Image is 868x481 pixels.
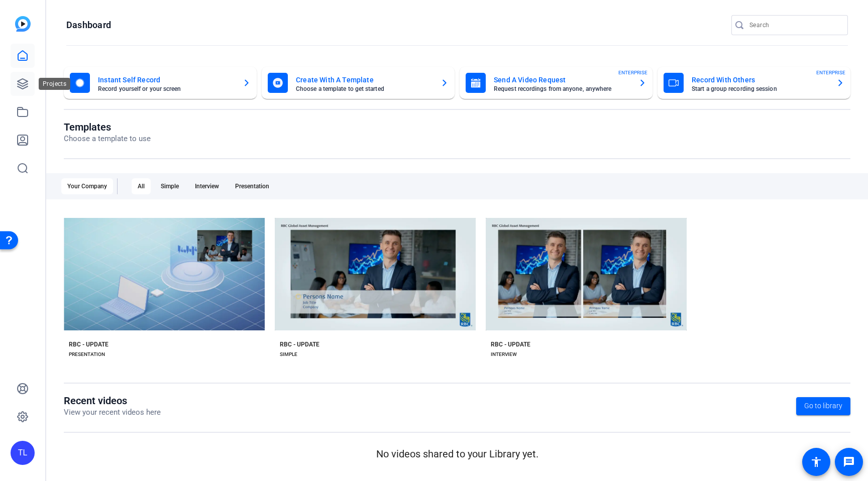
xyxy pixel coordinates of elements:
[692,74,828,86] mat-card-title: Record With Others
[64,446,850,461] p: No videos shared to your Library yet.
[658,67,850,99] button: Record With OthersStart a group recording sessionENTERPRISE
[98,86,235,92] mat-card-subtitle: Record yourself or your screen
[61,178,113,194] div: Your Company
[460,67,653,99] button: Send A Video RequestRequest recordings from anyone, anywhereENTERPRISE
[618,69,647,76] span: ENTERPRISE
[15,16,31,32] img: blue-gradient.svg
[64,121,151,133] h1: Templates
[155,178,185,194] div: Simple
[494,86,630,92] mat-card-subtitle: Request recordings from anyone, anywhere
[491,340,530,348] div: RBC - UPDATE
[64,67,257,99] button: Instant Self RecordRecord yourself or your screen
[11,441,35,465] div: TL
[796,397,850,415] a: Go to library
[280,350,297,358] div: SIMPLE
[39,78,70,90] div: Projects
[98,74,235,86] mat-card-title: Instant Self Record
[816,69,845,76] span: ENTERPRISE
[296,74,432,86] mat-card-title: Create With A Template
[64,133,151,145] p: Choose a template to use
[296,86,432,92] mat-card-subtitle: Choose a template to get started
[280,340,319,348] div: RBC - UPDATE
[692,86,828,92] mat-card-subtitle: Start a group recording session
[749,19,840,31] input: Search
[189,178,225,194] div: Interview
[64,407,161,418] p: View your recent videos here
[69,350,105,358] div: PRESENTATION
[132,178,151,194] div: All
[66,19,111,31] h1: Dashboard
[229,178,275,194] div: Presentation
[810,456,822,468] mat-icon: accessibility
[262,67,455,99] button: Create With A TemplateChoose a template to get started
[69,340,108,348] div: RBC - UPDATE
[494,74,630,86] mat-card-title: Send A Video Request
[843,456,855,468] mat-icon: message
[804,401,842,411] span: Go to library
[64,395,161,407] h1: Recent videos
[491,350,517,358] div: INTERVIEW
